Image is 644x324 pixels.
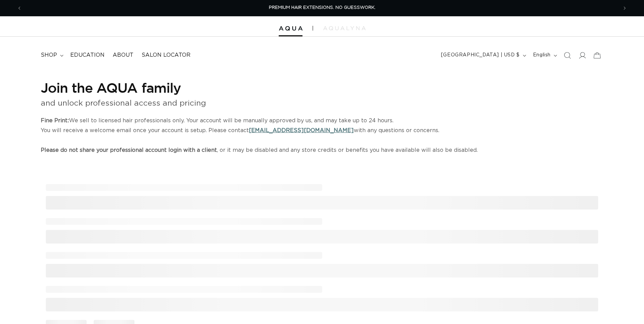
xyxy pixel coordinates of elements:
img: Aqua Hair Extensions [279,26,302,31]
p: and unlock professional access and pricing [41,96,603,110]
button: Next announcement [617,2,632,15]
button: English [529,49,560,62]
span: Education [70,52,105,59]
strong: Fine Print: [41,118,69,123]
a: [EMAIL_ADDRESS][DOMAIN_NAME] [249,128,354,133]
summary: Search [560,48,575,63]
span: shop [41,52,57,59]
span: English [533,52,551,59]
button: [GEOGRAPHIC_DATA] | USD $ [437,49,529,62]
a: Education [66,48,109,63]
strong: Please do not share your professional account login with a client [41,147,217,153]
img: aqualyna.com [323,26,366,30]
button: Previous announcement [12,2,27,15]
span: [GEOGRAPHIC_DATA] | USD $ [441,52,520,59]
h1: Join the AQUA family [41,79,603,96]
p: We sell to licensed hair professionals only. Your account will be manually approved by us, and ma... [41,116,603,155]
a: Salon Locator [137,48,195,63]
span: Salon Locator [142,52,190,59]
span: PREMIUM HAIR EXTENSIONS. NO GUESSWORK. [269,5,375,10]
summary: shop [37,48,66,63]
a: About [109,48,137,63]
span: About [113,52,133,59]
